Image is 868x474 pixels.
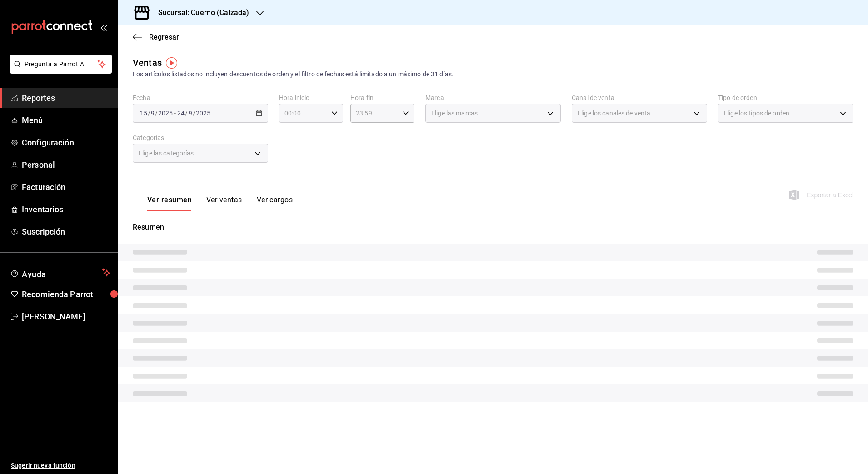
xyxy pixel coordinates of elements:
label: Tipo de orden [718,95,853,101]
span: Inventarios [22,203,110,215]
img: Tooltip marker [166,57,177,69]
button: Ver cargos [257,195,293,211]
input: ---- [158,110,173,117]
span: / [193,110,195,117]
label: Categorías [133,135,268,141]
span: Pregunta a Parrot AI [25,60,98,69]
span: Regresar [149,33,179,41]
span: - [174,110,176,117]
input: -- [150,110,155,117]
span: Recomienda Parrot [22,288,110,300]
button: Regresar [133,33,179,41]
div: navigation tabs [147,195,293,211]
span: [PERSON_NAME] [22,310,110,323]
span: / [148,110,150,117]
h3: Sucursal: Cuerno (Calzada) [151,7,249,18]
span: Reportes [22,92,110,104]
span: Sugerir nueva función [11,461,110,470]
button: Ver resumen [147,195,192,211]
div: Los artículos listados no incluyen descuentos de orden y el filtro de fechas está limitado a un m... [133,70,853,79]
div: Ventas [133,56,162,70]
span: / [155,110,158,117]
span: Elige los canales de venta [578,109,650,118]
label: Hora inicio [279,95,343,101]
input: ---- [195,110,211,117]
span: / [185,110,188,117]
span: Ayuda [22,267,99,278]
label: Fecha [133,95,268,101]
span: Personal [22,159,110,171]
button: open_drawer_menu [100,24,107,31]
button: Pregunta a Parrot AI [10,55,112,74]
a: Pregunta a Parrot AI [6,66,112,75]
label: Hora fin [350,95,414,101]
span: Elige las marcas [431,109,478,118]
input: -- [140,110,148,117]
label: Canal de venta [572,95,707,101]
span: Elige los tipos de orden [724,109,789,118]
span: Suscripción [22,225,110,238]
span: Configuración [22,136,110,149]
span: Facturación [22,181,110,193]
input: -- [188,110,193,117]
span: Elige las categorías [139,149,194,158]
p: Resumen [133,222,853,233]
input: -- [177,110,185,117]
button: Ver ventas [206,195,242,211]
span: Menú [22,114,110,126]
label: Marca [425,95,561,101]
